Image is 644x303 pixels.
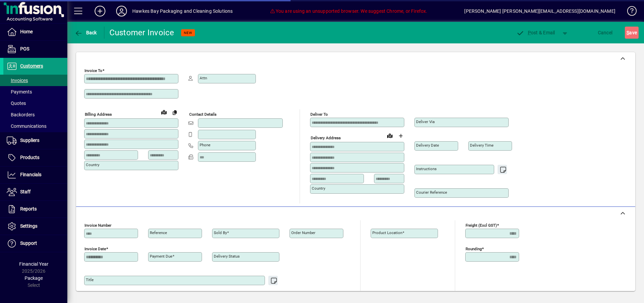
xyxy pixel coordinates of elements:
[416,119,435,124] mat-label: Deliver via
[416,190,447,195] mat-label: Courier Reference
[74,30,97,35] span: Back
[214,254,240,259] mat-label: Delivery status
[3,166,67,183] a: Financials
[25,275,43,281] span: Package
[395,130,406,141] button: Choose address
[416,166,437,171] mat-label: Instructions
[3,24,67,40] a: Home
[312,186,325,191] mat-label: Country
[625,27,639,39] button: Save
[3,184,67,200] a: Staff
[3,86,67,98] a: Payments
[310,112,328,117] mat-label: Deliver To
[150,230,167,235] mat-label: Reference
[3,41,67,58] a: POS
[3,98,67,109] a: Quotes
[7,112,35,117] span: Backorders
[528,30,531,35] span: P
[67,27,104,39] app-page-header-button: Back
[372,230,402,235] mat-label: Product location
[20,138,39,143] span: Suppliers
[132,6,233,16] div: Hawkes Bay Packaging and Cleaning Solutions
[73,27,99,39] button: Back
[270,8,427,14] span: You are using an unsupported browser. We suggest Chrome, or Firefox.
[3,235,67,252] a: Support
[20,189,31,194] span: Staff
[84,68,102,73] mat-label: Invoice To
[466,247,482,251] mat-label: Rounding
[89,5,111,17] button: Add
[184,31,192,35] span: NEW
[20,240,37,246] span: Support
[516,30,555,35] span: ost & Email
[159,107,169,117] a: View on map
[513,27,558,39] button: Post & Email
[20,223,37,229] span: Settings
[3,132,67,149] a: Suppliers
[416,143,439,148] mat-label: Delivery date
[84,247,106,251] mat-label: Invoice date
[7,89,32,94] span: Payments
[19,261,48,267] span: Financial Year
[384,130,395,141] a: View on map
[20,63,43,69] span: Customers
[7,123,46,129] span: Communications
[622,1,636,23] a: Knowledge Base
[214,230,227,235] mat-label: Sold by
[111,5,132,17] button: Profile
[3,149,67,166] a: Products
[3,109,67,120] a: Backorders
[20,172,41,177] span: Financials
[20,155,39,160] span: Products
[200,143,210,147] mat-label: Phone
[20,29,33,34] span: Home
[470,143,494,148] mat-label: Delivery time
[169,107,180,118] button: Copy to Delivery address
[466,223,497,228] mat-label: Freight (excl GST)
[109,27,174,38] div: Customer Invoice
[3,120,67,132] a: Communications
[20,46,29,51] span: POS
[7,101,26,106] span: Quotes
[7,78,28,83] span: Invoices
[464,6,615,16] div: [PERSON_NAME] [PERSON_NAME][EMAIL_ADDRESS][DOMAIN_NAME]
[3,201,67,218] a: Reports
[150,254,172,259] mat-label: Payment due
[86,162,99,167] mat-label: Country
[84,223,111,228] mat-label: Invoice number
[20,206,37,212] span: Reports
[3,75,67,86] a: Invoices
[626,30,629,35] span: S
[626,27,637,38] span: ave
[291,230,315,235] mat-label: Order number
[86,277,94,282] mat-label: Title
[3,218,67,235] a: Settings
[200,76,207,80] mat-label: Attn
